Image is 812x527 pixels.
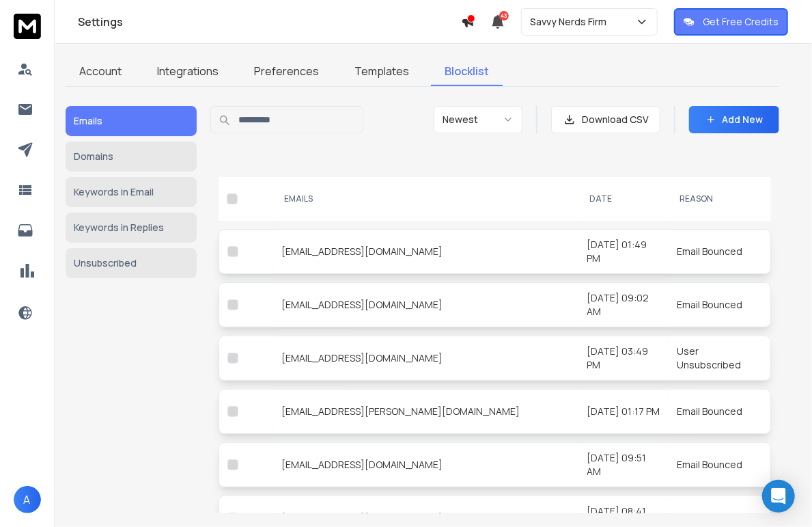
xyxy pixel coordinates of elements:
button: A [14,486,41,513]
p: Get Free Credits [703,15,779,29]
th: EMAILS [273,177,579,221]
td: [EMAIL_ADDRESS][DOMAIN_NAME] [273,282,579,327]
td: [DATE] 01:17 PM [579,389,669,434]
td: [EMAIL_ADDRESS][DOMAIN_NAME] [273,229,579,274]
button: Domains [66,141,197,172]
button: Keywords in Email [66,177,197,207]
td: [EMAIL_ADDRESS][DOMAIN_NAME] [273,442,579,487]
td: Email Bounced [669,442,771,487]
a: Integrations [143,57,232,86]
button: Keywords in Replies [66,213,197,243]
button: Newest [434,106,522,133]
div: Open Intercom Messenger [762,480,795,513]
p: Add New [722,113,763,126]
td: Email Bounced [669,229,771,274]
button: Get Free Credits [674,8,788,36]
a: Preferences [240,57,333,86]
th: REASON [669,177,771,221]
td: [DATE] 09:02 AM [579,282,669,327]
button: Unsubscribed [66,248,197,278]
h1: Settings [78,14,461,30]
button: Add New [689,106,779,133]
td: [EMAIL_ADDRESS][DOMAIN_NAME] [273,336,579,381]
button: Emails [66,106,197,136]
td: [DATE] 09:51 AM [579,442,669,487]
td: User Unsubscribed [669,336,771,381]
p: Savvy Nerds Firm [530,15,612,29]
span: 43 [499,11,509,21]
td: [DATE] 03:49 PM [579,336,669,381]
td: Email Bounced [669,282,771,327]
th: DATE [579,177,669,221]
a: Account [66,57,135,86]
a: Blocklist [431,57,503,86]
a: Templates [341,57,423,86]
td: Email Bounced [669,389,771,434]
td: [DATE] 01:49 PM [579,229,669,274]
td: [EMAIL_ADDRESS][PERSON_NAME][DOMAIN_NAME] [273,389,579,434]
button: Download CSV [551,106,660,133]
